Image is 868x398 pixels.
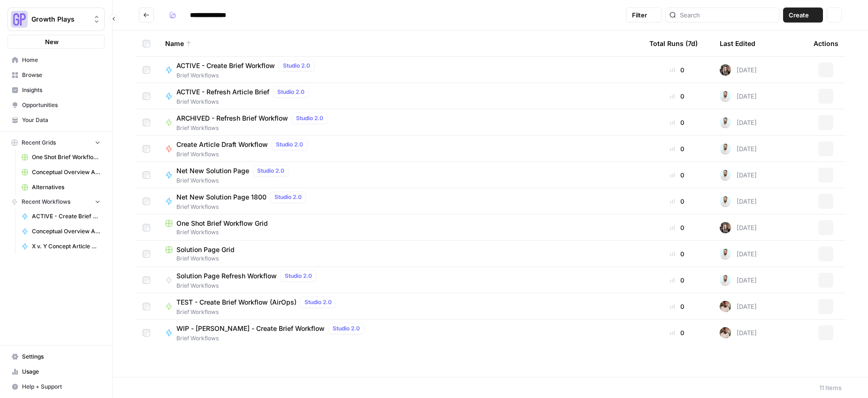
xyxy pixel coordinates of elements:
[176,203,310,211] span: Brief Workflows
[45,37,59,46] span: New
[720,117,757,128] div: [DATE]
[720,327,731,338] img: 09vqwntjgx3gjwz4ea1r9l7sj8gc
[789,10,809,20] span: Create
[176,166,249,176] span: Net New Solution Page
[176,308,340,316] span: Brief Workflows
[17,239,105,254] a: X v. Y Concept Article Generator
[176,150,311,159] span: Brief Workflows
[720,222,757,233] div: [DATE]
[17,209,105,224] a: ACTIVE - Create Brief Workflow
[17,165,105,180] a: Conceptual Overview Article Grid
[814,31,838,56] div: Actions
[176,124,331,132] span: Brief Workflows
[626,8,662,23] button: Filter
[720,196,731,207] img: odyn83o5p1wan4k8cy2vh2ud1j9q
[8,68,105,83] a: Browse
[8,195,105,209] button: Recent Workflows
[176,192,266,202] span: Net New Solution Page 1800
[285,272,312,280] span: Studio 2.0
[720,196,757,207] div: [DATE]
[32,168,100,176] span: Conceptual Overview Article Grid
[720,275,757,286] div: [DATE]
[8,83,105,98] a: Insights
[176,271,277,281] span: Solution Page Refresh Workflow
[632,10,647,20] span: Filter
[165,139,634,159] a: Create Article Draft WorkflowStudio 2.0Brief Workflows
[139,8,154,23] button: Go back
[333,324,360,333] span: Studio 2.0
[165,297,634,316] a: TEST - Create Brief Workflow (AirOps)Studio 2.0Brief Workflows
[32,242,100,251] span: X v. Y Concept Article Generator
[8,35,105,49] button: New
[22,86,100,94] span: Insights
[176,324,325,333] span: WIP - [PERSON_NAME] - Create Brief Workflow
[720,327,757,338] div: [DATE]
[649,65,705,75] div: 0
[649,118,705,127] div: 0
[176,98,312,106] span: Brief Workflows
[17,180,105,195] a: Alternatives
[720,91,731,102] img: odyn83o5p1wan4k8cy2vh2ud1j9q
[22,138,56,147] span: Recent Grids
[274,193,302,201] span: Studio 2.0
[649,144,705,153] div: 0
[22,367,100,376] span: Usage
[8,98,105,113] a: Opportunities
[22,56,100,64] span: Home
[720,31,755,56] div: Last Edited
[649,170,705,180] div: 0
[17,150,105,165] a: One Shot Brief Workflow Grid
[283,61,310,70] span: Studio 2.0
[8,8,105,31] button: Workspace: Growth Plays
[22,116,100,124] span: Your Data
[32,183,100,191] span: Alternatives
[680,10,775,20] input: Search
[720,169,731,181] img: odyn83o5p1wan4k8cy2vh2ud1j9q
[176,114,288,123] span: ARCHIVED - Refresh Brief Workflow
[31,15,88,24] span: Growth Plays
[32,153,100,161] span: One Shot Brief Workflow Grid
[165,323,634,343] a: WIP - [PERSON_NAME] - Create Brief WorkflowStudio 2.0Brief Workflows
[165,165,634,185] a: Net New Solution PageStudio 2.0Brief Workflows
[649,249,705,259] div: 0
[649,302,705,311] div: 0
[176,282,320,290] span: Brief Workflows
[649,92,705,101] div: 0
[165,191,634,211] a: Net New Solution Page 1800Studio 2.0Brief Workflows
[720,169,757,181] div: [DATE]
[720,64,757,76] div: [DATE]
[8,349,105,364] a: Settings
[22,198,70,206] span: Recent Workflows
[649,223,705,232] div: 0
[649,197,705,206] div: 0
[176,176,292,185] span: Brief Workflows
[720,143,757,154] div: [DATE]
[257,167,284,175] span: Studio 2.0
[32,212,100,221] span: ACTIVE - Create Brief Workflow
[22,71,100,79] span: Browse
[720,91,757,102] div: [DATE]
[720,248,731,260] img: odyn83o5p1wan4k8cy2vh2ud1j9q
[176,219,268,228] span: One Shot Brief Workflow Grid
[165,60,634,80] a: ACTIVE - Create Brief WorkflowStudio 2.0Brief Workflows
[8,364,105,379] a: Usage
[783,8,823,23] button: Create
[277,88,305,96] span: Studio 2.0
[720,301,731,312] img: 09vqwntjgx3gjwz4ea1r9l7sj8gc
[649,328,705,337] div: 0
[176,87,269,97] span: ACTIVE - Refresh Article Brief
[165,245,634,263] a: Solution Page GridBrief Workflows
[165,228,634,237] span: Brief Workflows
[176,298,297,307] span: TEST - Create Brief Workflow (AirOps)
[720,64,731,76] img: hdvq4edqhod41033j3abmrftx7xs
[276,140,303,149] span: Studio 2.0
[165,254,634,263] span: Brief Workflows
[720,143,731,154] img: odyn83o5p1wan4k8cy2vh2ud1j9q
[8,113,105,128] a: Your Data
[22,383,100,391] span: Help + Support
[22,101,100,109] span: Opportunities
[176,334,368,343] span: Brief Workflows
[649,31,698,56] div: Total Runs (7d)
[720,301,757,312] div: [DATE]
[8,379,105,394] button: Help + Support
